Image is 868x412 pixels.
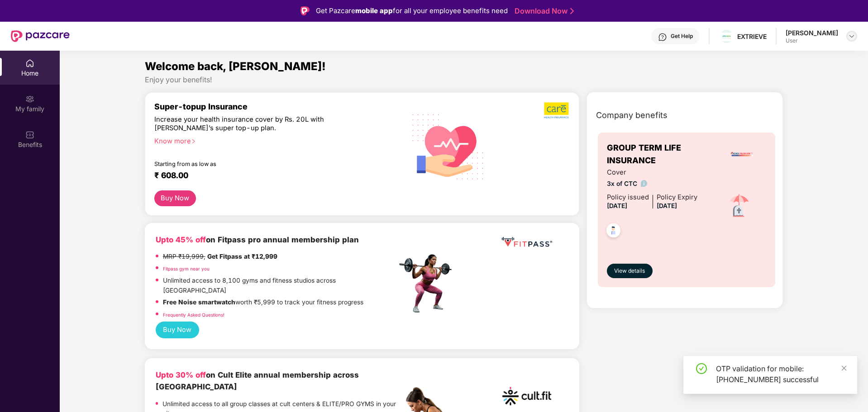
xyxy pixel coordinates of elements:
[163,298,363,308] p: worth ₹5,999 to track your fitness progress
[316,5,508,16] div: Get Pazcare for all your employee benefits need
[730,142,754,166] img: insurerLogo
[544,102,570,119] img: b5dec4f62d2307b9de63beb79f102df3.png
[570,6,574,16] img: Stroke
[607,142,718,167] span: GROUP TERM LIFE INSURANCE
[355,6,393,15] strong: mobile app
[154,190,196,206] button: Buy Now
[607,192,649,203] div: Policy issued
[405,102,491,190] img: svg+xml;base64,PHN2ZyB4bWxucz0iaHR0cDovL3d3dy53My5vcmcvMjAwMC9zdmciIHhtbG5zOnhsaW5rPSJodHRwOi8vd3...
[848,33,855,40] img: svg+xml;base64,PHN2ZyBpZD0iRHJvcGRvd24tMzJ4MzIiIHhtbG5zPSJodHRwOi8vd3d3LnczLm9yZy8yMDAwL3N2ZyIgd2...
[671,33,693,40] div: Get Help
[145,75,783,85] div: Enjoy your benefits!
[191,139,196,144] span: right
[607,202,627,209] span: [DATE]
[154,170,388,181] div: ₹ 608.00
[396,252,460,315] img: fpp.png
[163,253,205,260] del: MRP ₹19,999,
[658,33,667,42] img: svg+xml;base64,PHN2ZyBpZD0iSGVscC0zMngzMiIgeG1sbnM9Imh0dHA6Ly93d3cudzMub3JnLzIwMDAvc3ZnIiB3aWR0aD...
[156,370,359,391] b: on Cult Elite annual membership across [GEOGRAPHIC_DATA]
[25,95,34,104] img: svg+xml;base64,PHN2ZyB3aWR0aD0iMjAiIGhlaWdodD0iMjAiIHZpZXdCb3g9IjAgMCAyMCAyMCIgZmlsbD0ibm9uZSIgeG...
[841,365,847,371] span: close
[25,59,34,68] img: svg+xml;base64,PHN2ZyBpZD0iSG9tZSIgeG1sbnM9Imh0dHA6Ly93d3cudzMub3JnLzIwMDAvc3ZnIiB3aWR0aD0iMjAiIG...
[716,363,846,385] div: OTP validation for mobile: [PHONE_NUMBER] successful
[657,192,697,203] div: Policy Expiry
[156,322,199,338] button: Buy Now
[154,137,391,143] div: Know more
[720,33,733,41] img: download%20(1).png
[786,37,838,44] div: User
[607,179,697,189] span: 3x of CTC
[515,6,571,16] a: Download Now
[154,115,358,133] div: Increase your health insurance cover by Rs. 20L with [PERSON_NAME]’s super top-up plan.
[786,28,838,37] div: [PERSON_NAME]
[154,102,397,111] div: Super-topup Insurance
[602,221,625,243] img: svg+xml;base64,PHN2ZyB4bWxucz0iaHR0cDovL3d3dy53My5vcmcvMjAwMC9zdmciIHdpZHRoPSI0OC45NDMiIGhlaWdodD...
[607,167,697,178] span: Cover
[154,161,358,167] div: Starting from as low as
[25,130,34,139] img: svg+xml;base64,PHN2ZyBpZD0iQmVuZWZpdHMiIHhtbG5zPSJodHRwOi8vd3d3LnczLm9yZy8yMDAwL3N2ZyIgd2lkdGg9Ij...
[641,180,648,187] img: info
[156,235,206,244] b: Upto 45% off
[207,253,277,260] strong: Get Fitpass at ₹12,999
[596,109,668,122] span: Company benefits
[156,370,206,379] b: Upto 30% off
[11,30,70,42] img: New Pazcare Logo
[163,276,396,295] p: Unlimited access to 8,100 gyms and fitness studios across [GEOGRAPHIC_DATA]
[500,234,554,251] img: fppp.png
[163,312,224,317] a: Frequently Asked Questions!
[737,32,767,41] div: EXTRIEVE
[145,60,326,73] span: Welcome back, [PERSON_NAME]!
[163,298,235,306] strong: Free Noise smartwatch
[723,190,755,222] img: icon
[614,267,645,275] span: View details
[657,202,677,209] span: [DATE]
[156,235,359,244] b: on Fitpass pro annual membership plan
[163,266,210,271] a: Fitpass gym near you
[696,363,707,374] span: check-circle
[607,264,653,278] button: View details
[300,6,310,15] img: Logo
